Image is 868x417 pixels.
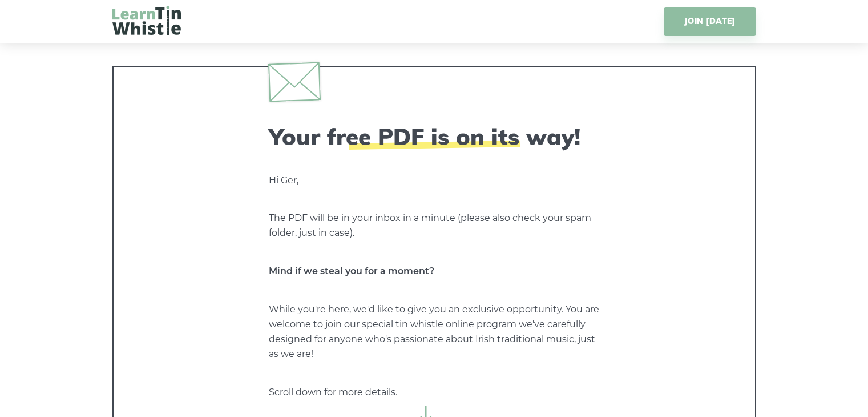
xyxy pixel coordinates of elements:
[112,6,181,35] img: LearnTinWhistle.com
[269,123,600,150] h2: Your free PDF is on its way!
[269,385,600,400] p: Scroll down for more details.
[664,7,756,36] a: JOIN [DATE]
[269,211,600,240] p: The PDF will be in your inbox in a minute (please also check your spam folder, just in case).
[268,62,320,102] img: envelope.svg
[269,266,434,276] strong: Mind if we steal you for a moment?
[269,173,600,188] p: Hi Ger,
[269,302,600,362] p: While you're here, we'd like to give you an exclusive opportunity. You are welcome to join our sp...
